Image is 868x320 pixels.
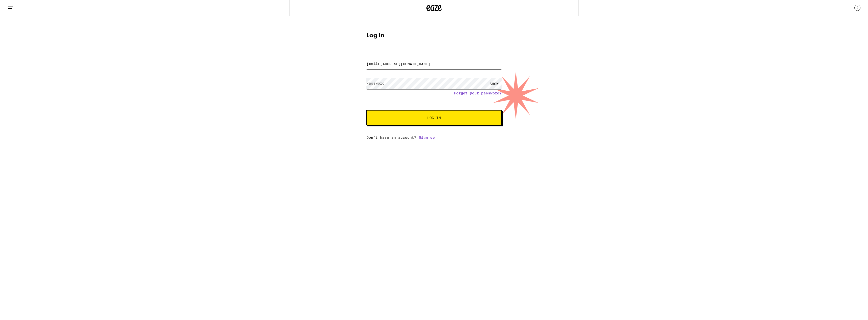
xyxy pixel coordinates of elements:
a: Sign up [419,135,435,139]
span: Log In [427,116,441,120]
h1: Log In [366,33,502,39]
input: Email [366,58,502,69]
a: Forgot your password? [454,91,502,95]
label: Email [366,61,378,65]
label: Password [366,81,385,85]
button: Log In [366,110,502,125]
span: Hi. Need any help? [3,4,36,8]
div: SHOW [486,78,502,89]
div: Don't have an account? [366,135,502,139]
